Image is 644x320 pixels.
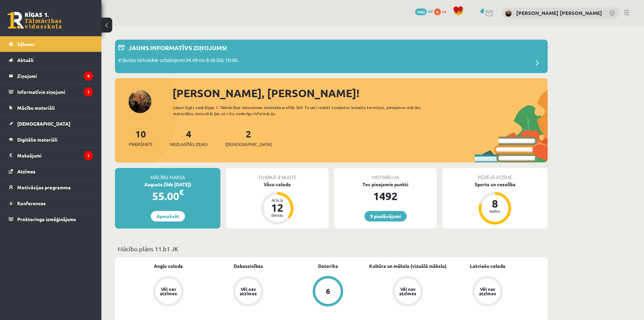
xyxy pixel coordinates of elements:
[9,100,93,115] a: Mācību materiāli
[442,8,446,14] span: xp
[129,128,152,148] a: 10Priekšmeti
[115,168,220,181] div: Mācību maksa
[118,43,544,70] a: Jauns informatīvs ziņojums! eSkolas tehniskie uzlabojumi 04.09 no 8:30 līdz 10:00.
[364,211,407,221] a: 9 piedāvājumi
[9,36,93,52] a: Sākums
[9,164,93,179] a: Atzīmes
[318,262,338,270] a: Datorika
[9,148,93,163] a: Maksājumi1
[179,187,184,197] span: €
[118,244,545,253] p: Mācību plāns 11.b1 JK
[334,168,437,181] div: Motivācija
[17,105,55,111] span: Mācību materiāli
[225,141,272,148] span: [DEMOGRAPHIC_DATA]
[9,211,93,227] a: Proktoringa izmēģinājums
[398,287,417,296] div: Vēl nav atzīmes
[225,128,272,148] a: 2[DEMOGRAPHIC_DATA]
[288,276,368,308] a: 6
[173,104,433,116] div: Laipni lūgts savā Rīgas 1. Tālmācības vidusskolas skolnieka profilā. Šeit Tu vari redzēt tuvojošo...
[159,287,178,296] div: Vēl nav atzīmes
[17,200,46,206] span: Konferences
[17,136,57,143] span: Digitālie materiāli
[428,8,433,14] span: mP
[170,128,208,148] a: 4Neizlasītās ziņas
[434,8,441,15] span: 0
[267,202,287,213] div: 12
[9,84,93,100] a: Informatīvie ziņojumi1
[226,168,329,181] div: Tuvākā ieskaite
[84,71,93,81] i: 4
[129,141,152,148] span: Priekšmeti
[17,216,76,222] span: Proktoringa izmēģinājums
[267,198,287,202] div: Atlicis
[115,188,220,204] div: 55.00
[368,276,448,308] a: Vēl nav atzīmes
[448,276,527,308] a: Vēl nav atzīmes
[9,132,93,147] a: Digitālie materiāli
[478,287,497,296] div: Vēl nav atzīmes
[505,10,512,17] img: Pēteris Anatolijs Drazlovskis
[17,168,35,174] span: Atzīmes
[84,151,93,160] i: 1
[442,181,548,188] div: Sports un veselība
[470,262,505,270] a: Latviešu valoda
[118,56,239,66] p: eSkolas tehniskie uzlabojumi 04.09 no 8:30 līdz 10:00.
[208,276,288,308] a: Vēl nav atzīmes
[434,8,450,14] a: 0 xp
[17,68,93,84] legend: Ziņojumi
[226,181,329,226] a: Vācu valoda Atlicis 12 dienas
[128,276,208,308] a: Vēl nav atzīmes
[485,209,505,213] div: balles
[415,8,433,14] a: 1492 mP
[326,287,330,295] div: 6
[9,179,93,195] a: Motivācijas programma
[9,116,93,131] a: [DEMOGRAPHIC_DATA]
[442,168,548,181] div: Pēdējā atzīme
[234,262,263,270] a: Dabaszinības
[17,121,70,127] span: [DEMOGRAPHIC_DATA]
[17,84,93,100] legend: Informatīvie ziņojumi
[415,8,427,15] span: 1492
[334,188,437,204] div: 1492
[17,148,93,163] legend: Maksājumi
[84,87,93,97] i: 1
[128,43,227,52] p: Jauns informatīvs ziņojums!
[115,181,220,188] div: Augusts (līdz [DATE])
[17,41,34,47] span: Sākums
[226,181,329,188] div: Vācu valoda
[485,198,505,209] div: 8
[9,195,93,211] a: Konferences
[154,262,183,270] a: Angļu valoda
[516,9,602,16] a: [PERSON_NAME] [PERSON_NAME]
[239,287,258,296] div: Vēl nav atzīmes
[170,141,208,148] span: Neizlasītās ziņas
[17,184,71,190] span: Motivācijas programma
[369,262,447,270] a: Kultūra un māksla (vizuālā māksla)
[7,12,62,29] a: Rīgas 1. Tālmācības vidusskola
[151,211,185,221] a: Apmaksāt
[9,52,93,68] a: Aktuāli
[9,68,93,84] a: Ziņojumi4
[334,181,437,188] div: Tev pieejamie punkti
[442,181,548,226] a: Sports un veselība 8 balles
[172,85,548,101] div: [PERSON_NAME], [PERSON_NAME]!
[267,213,287,217] div: dienas
[17,57,33,63] span: Aktuāli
